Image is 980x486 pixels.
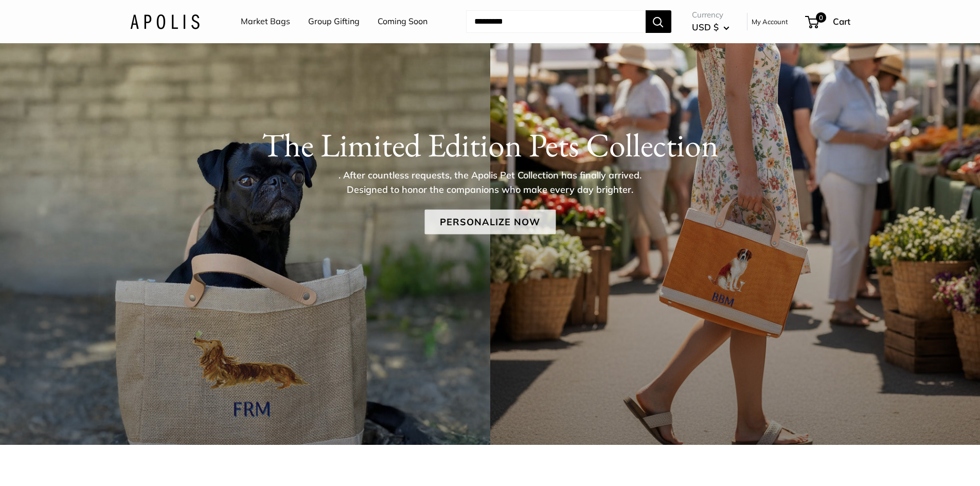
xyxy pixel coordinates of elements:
span: 0 [815,12,826,23]
button: Search [646,10,671,33]
a: Personalize Now [424,209,556,234]
a: Group Gifting [308,14,360,29]
span: USD $ [692,22,719,32]
input: Search... [466,10,646,33]
button: USD $ [692,19,729,35]
a: My Account [752,15,788,28]
span: Currency [692,8,729,22]
p: . After countless requests, the Apolis Pet Collection has finally arrived. Designed to honor the ... [323,168,657,196]
h1: The Limited Edition Pets Collection [130,125,850,164]
a: Market Bags [241,14,290,29]
a: Coming Soon [378,14,427,29]
span: Cart [833,16,850,27]
img: Apolis [130,14,200,29]
a: 0 Cart [806,13,850,30]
